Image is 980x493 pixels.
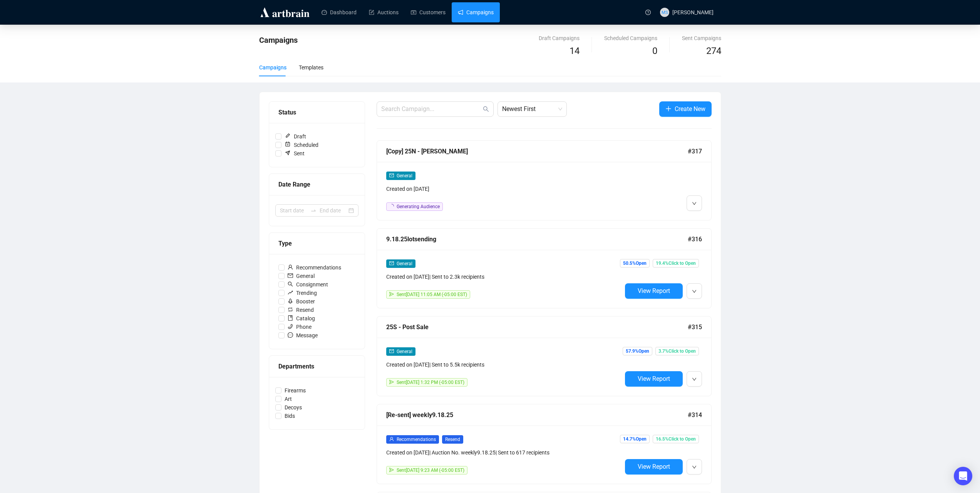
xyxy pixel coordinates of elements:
input: End date [320,206,347,215]
div: Departments [278,362,355,371]
span: rise [288,290,293,295]
span: Sent [DATE] 9:23 AM (-05:00 EST) [397,468,464,473]
button: View Report [625,283,683,299]
span: swap-right [310,207,317,214]
span: down [692,377,697,382]
div: [Copy] 25N - [PERSON_NAME] [386,146,688,156]
span: loading [389,204,394,209]
span: 16.5% Click to Open [653,435,699,443]
span: Trending [285,289,320,297]
span: View Report [638,287,670,294]
span: #317 [688,146,702,156]
span: [PERSON_NAME] [672,9,714,15]
button: View Report [625,371,683,387]
input: Search Campaign... [381,104,481,114]
span: 50.5% Open [620,259,650,268]
span: down [692,289,697,294]
span: Sent [281,149,308,158]
a: Auctions [369,2,399,22]
div: Templates [299,63,323,72]
span: Consignment [285,280,331,289]
span: 14.7% Open [620,435,650,443]
span: Sent [DATE] 11:05 AM (-05:00 EST) [397,292,467,297]
div: Date Range [278,180,355,189]
button: Create New [659,101,712,117]
span: to [310,207,317,214]
span: user [288,264,293,270]
span: send [389,380,394,384]
div: Created on [DATE] [386,185,622,193]
span: send [389,468,394,472]
div: Scheduled Campaigns [604,34,657,42]
span: 19.4% Click to Open [653,259,699,268]
span: Generating Audience [397,204,440,209]
span: send [389,292,394,296]
div: 9.18.25lotsending [386,234,688,244]
input: Start date [280,206,307,215]
span: View Report [638,375,670,382]
span: Newest First [502,102,562,116]
a: [Re-sent] weekly9.18.25#314userRecommendationsResendCreated on [DATE]| Auction No. weekly9.18.25|... [377,404,712,484]
span: search [288,281,293,287]
span: mail [389,261,394,266]
img: logo [259,6,311,19]
a: Campaigns [458,2,494,22]
span: 3.7% Click to Open [655,347,699,355]
div: 25S - Post Sale [386,322,688,332]
div: Draft Campaigns [539,34,580,42]
span: Resend [285,306,317,314]
span: Draft [281,132,309,141]
div: Created on [DATE] | Sent to 5.5k recipients [386,360,622,369]
span: Decoys [281,403,305,412]
span: retweet [288,307,293,312]
span: Catalog [285,314,318,323]
div: Created on [DATE] | Auction No. weekly9.18.25 | Sent to 617 recipients [386,448,622,457]
div: Campaigns [259,63,286,72]
span: 57.9% Open [623,347,652,355]
span: Create New [675,104,705,114]
span: General [397,349,412,354]
a: Customers [411,2,446,22]
span: plus [665,106,672,112]
span: 0 [652,45,657,56]
span: down [692,465,697,469]
span: Sent [DATE] 1:32 PM (-05:00 EST) [397,380,464,385]
div: [Re-sent] weekly9.18.25 [386,410,688,420]
div: Type [278,239,355,248]
span: message [288,332,293,338]
span: Booster [285,297,318,306]
span: mail [288,273,293,278]
span: down [692,201,697,206]
span: MS [662,9,668,16]
span: General [397,261,412,266]
span: mail [389,349,394,353]
div: Created on [DATE] | Sent to 2.3k recipients [386,273,622,281]
span: search [483,106,489,112]
span: Recommendations [285,263,344,272]
a: Dashboard [322,2,357,22]
span: book [288,315,293,321]
span: #314 [688,410,702,420]
span: Resend [442,435,463,444]
span: 14 [570,45,580,56]
a: 9.18.25lotsending#316mailGeneralCreated on [DATE]| Sent to 2.3k recipientssendSent[DATE] 11:05 AM... [377,228,712,308]
a: [Copy] 25N - [PERSON_NAME]#317mailGeneralCreated on [DATE]loadingGenerating Audience [377,140,712,220]
span: Message [285,331,321,340]
span: question-circle [645,10,651,15]
span: rocket [288,298,293,304]
div: Sent Campaigns [682,34,721,42]
span: user [389,437,394,441]
span: General [285,272,318,280]
span: phone [288,324,293,329]
a: 25S - Post Sale#315mailGeneralCreated on [DATE]| Sent to 5.5k recipientssendSent[DATE] 1:32 PM (-... [377,316,712,396]
span: Scheduled [281,141,322,149]
span: #315 [688,322,702,332]
div: Open Intercom Messenger [954,467,972,485]
button: View Report [625,459,683,474]
span: Campaigns [259,35,298,45]
span: View Report [638,463,670,470]
div: Status [278,108,355,117]
span: #316 [688,234,702,244]
span: 274 [706,45,721,56]
span: General [397,173,412,178]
